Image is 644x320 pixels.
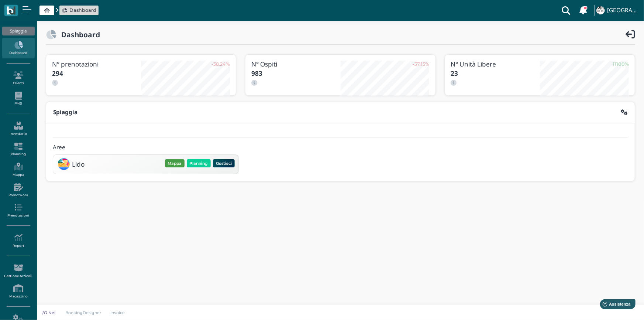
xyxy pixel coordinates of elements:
a: ... [GEOGRAPHIC_DATA] [595,1,640,19]
h2: Dashboard [56,31,100,38]
h4: [GEOGRAPHIC_DATA] [607,7,640,14]
h4: Aree [53,144,65,151]
a: Prenota ora [2,180,34,200]
a: PMS [2,89,34,109]
img: logo [7,6,15,15]
a: Prenotazioni [2,200,34,221]
a: Clienti [2,68,34,88]
iframe: Help widget launcher [592,297,638,314]
a: Dashboard [2,38,34,58]
b: Spiaggia [53,108,78,116]
h3: Lido [72,161,85,168]
button: Gestisci [213,159,235,167]
span: Assistenza [22,6,49,11]
a: Inventario [2,119,34,139]
div: Spiaggia [2,27,34,35]
a: Mappa [2,160,34,180]
h3: N° Unità Libere [451,61,540,68]
h3: N° prenotazioni [52,61,141,68]
button: Mappa [165,159,185,167]
span: Dashboard [69,7,96,14]
img: ... [596,6,605,14]
b: 294 [52,69,63,78]
a: Planning [2,139,34,160]
b: 23 [451,69,458,78]
button: Planning [187,159,211,167]
b: 983 [251,69,262,78]
a: Dashboard [62,7,96,14]
h3: N° Ospiti [251,61,340,68]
